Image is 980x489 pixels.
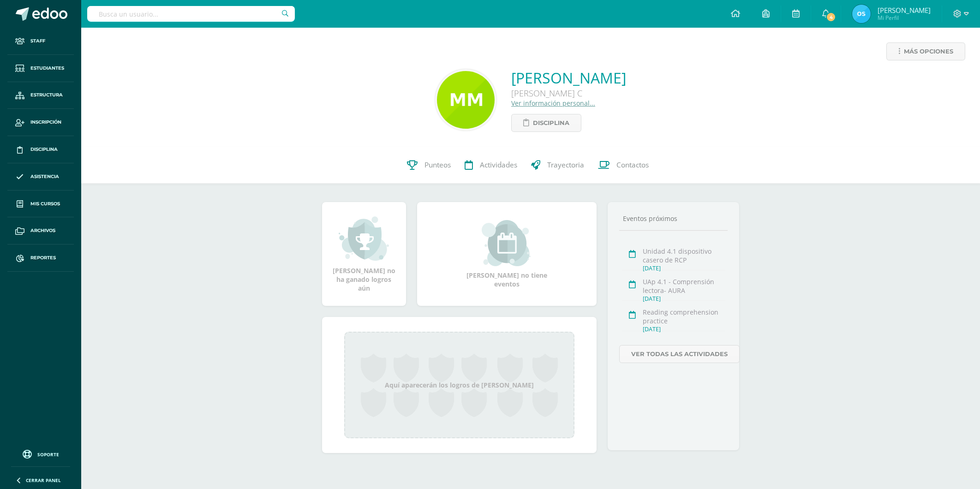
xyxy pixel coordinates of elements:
[619,345,740,363] a: Ver todas las actividades
[852,5,871,23] img: 070b477f6933f8ce66674da800cc5d3f.png
[547,160,584,170] span: Trayectoria
[7,217,74,244] a: Archivos
[904,43,953,60] span: Más opciones
[643,295,725,303] div: [DATE]
[458,147,524,184] a: Actividades
[7,109,74,136] a: Inscripción
[30,254,56,262] span: Reportes
[339,215,389,262] img: achievement_small.png
[11,447,70,460] a: Soporte
[591,147,656,184] a: Contactos
[30,146,58,153] span: Disciplina
[87,6,295,22] input: Busca un usuario...
[344,332,574,438] div: Aquí aparecerán los logros de [PERSON_NAME]
[26,477,61,483] span: Cerrar panel
[7,55,74,82] a: Estudiantes
[511,68,626,88] a: [PERSON_NAME]
[643,308,725,325] div: Reading comprehension practice
[643,277,725,295] div: UAp 4.1 - Comprensión lectora- AURA
[616,160,649,170] span: Contactos
[7,136,74,163] a: Disciplina
[7,82,74,109] a: Estructura
[511,99,595,107] a: Ver información personal...
[30,227,55,234] span: Archivos
[30,37,45,45] span: Staff
[619,214,728,223] div: Eventos próximos
[886,42,965,60] a: Más opciones
[511,88,626,99] div: [PERSON_NAME] C
[643,325,725,333] div: [DATE]
[30,173,59,180] span: Asistencia
[7,28,74,55] a: Staff
[460,220,553,288] div: [PERSON_NAME] no tiene eventos
[30,91,63,99] span: Estructura
[7,244,74,272] a: Reportes
[424,160,451,170] span: Punteos
[400,147,458,184] a: Punteos
[331,215,397,292] div: [PERSON_NAME] no ha ganado logros aún
[30,119,61,126] span: Inscripción
[30,200,60,208] span: Mis cursos
[37,451,59,458] span: Soporte
[482,220,532,266] img: event_small.png
[30,65,64,72] span: Estudiantes
[878,6,931,15] span: [PERSON_NAME]
[7,163,74,191] a: Asistencia
[511,114,581,132] a: Disciplina
[533,114,569,131] span: Disciplina
[524,147,591,184] a: Trayectoria
[643,247,725,264] div: Unidad 4.1 dispositivo casero de RCP
[643,264,725,272] div: [DATE]
[826,12,836,22] span: 4
[437,71,495,129] img: 76b028cae84801465a28164dcc5da819.png
[480,160,517,170] span: Actividades
[878,14,931,22] span: Mi Perfil
[7,191,74,218] a: Mis cursos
